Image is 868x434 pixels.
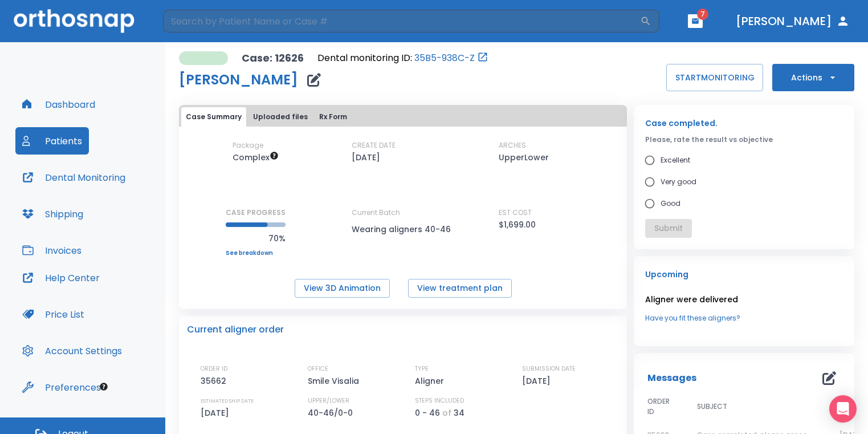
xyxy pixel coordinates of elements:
button: Actions [772,64,854,91]
button: View 3D Animation [295,279,390,298]
p: CASE PROGRESS [226,208,286,218]
a: See breakdown [226,250,286,257]
button: STARTMONITORING [666,64,763,91]
button: Dental Monitoring [15,164,132,191]
a: Have you fit these aligners? [645,313,843,323]
button: Rx Form [315,107,352,127]
p: CREATE DATE [352,140,396,151]
p: Please, rate the result vs objective [645,135,843,145]
input: Search by Patient Name or Case # [163,10,640,33]
p: SUBMISSION DATE [522,364,576,374]
p: [DATE] [352,151,380,164]
p: 40-46/0-0 [308,406,357,420]
p: [DATE] [201,406,233,420]
img: Orthosnap [14,9,135,33]
button: Price List [15,301,91,328]
p: 35662 [201,374,230,388]
p: Case: 12626 [242,51,304,65]
button: Preferences [15,374,108,401]
p: STEPS INCLUDED [415,396,464,406]
p: Aligner were delivered [645,293,843,306]
p: OFFICE [308,364,328,374]
button: [PERSON_NAME] [731,11,854,31]
p: Messages [647,371,696,385]
p: ARCHES [499,140,526,151]
button: Case Summary [181,107,246,127]
span: Good [661,197,680,210]
p: 70% [226,232,286,245]
p: Dental monitoring ID: [317,51,412,65]
div: tabs [181,107,625,127]
p: UPPER/LOWER [308,396,349,406]
h1: [PERSON_NAME] [179,73,298,87]
span: ORDER ID [647,396,670,417]
p: 34 [454,406,464,420]
button: Invoices [15,237,88,264]
span: Excellent [661,153,690,167]
span: SUBJECT [697,401,727,412]
p: TYPE [415,364,429,374]
button: Patients [15,127,89,155]
div: Tooltip anchor [99,382,109,392]
p: Current aligner order [187,323,284,336]
span: Up to 50 Steps (100 aligners) [233,152,279,163]
p: Current Batch [352,208,454,218]
div: Open patient in dental monitoring portal [317,51,488,65]
span: 7 [697,9,708,20]
p: Case completed. [645,116,843,130]
button: Uploaded files [248,107,312,127]
p: ESTIMATED SHIP DATE [201,396,254,406]
button: Help Center [15,264,107,291]
p: Smile Visalia [308,374,363,388]
span: Very good [661,175,696,189]
p: Aligner [415,374,448,388]
p: Package [233,140,263,151]
button: View treatment plan [408,279,512,298]
p: EST COST [499,208,532,218]
p: [DATE] [522,374,555,388]
p: of [442,406,451,420]
p: UpperLower [499,151,549,164]
div: Open Intercom Messenger [829,395,857,423]
a: 35B5-938C-Z [414,51,475,65]
button: Dashboard [15,91,102,118]
p: Wearing aligners 40-46 [352,222,454,236]
p: 0 - 46 [415,406,440,420]
p: ORDER ID [201,364,227,374]
button: Shipping [15,200,90,228]
p: $1,699.00 [499,218,536,232]
button: Account Settings [15,337,129,364]
p: Upcoming [645,267,843,281]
